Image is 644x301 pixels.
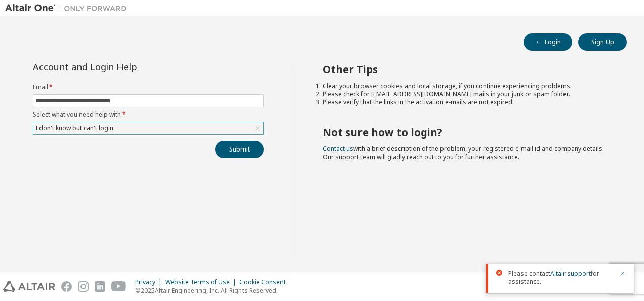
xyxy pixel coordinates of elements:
img: Altair One [5,3,132,13]
h2: Other Tips [323,63,609,76]
div: Privacy [135,278,165,286]
img: youtube.svg [111,281,126,292]
div: I don't know but can't login [33,122,263,134]
li: Please verify that the links in the activation e-mails are not expired. [323,98,609,106]
span: with a brief description of the problem, your registered e-mail id and company details. Our suppo... [323,144,604,161]
div: Website Terms of Use [165,278,239,286]
div: Cookie Consent [239,278,292,286]
button: Login [524,33,572,51]
div: I don't know but can't login [34,123,115,134]
button: Submit [215,141,264,158]
span: Please contact for assistance. [508,270,614,286]
div: Account and Login Help [33,63,218,71]
a: Altair support [550,269,591,278]
label: Email [33,83,264,91]
a: Contact us [323,144,353,153]
img: facebook.svg [61,281,72,292]
img: altair_logo.svg [3,281,55,292]
button: Sign Up [578,33,627,51]
p: © 2025 Altair Engineering, Inc. All Rights Reserved. [135,286,292,295]
li: Please check for [EMAIL_ADDRESS][DOMAIN_NAME] mails in your junk or spam folder. [323,90,609,98]
img: instagram.svg [78,281,89,292]
li: Clear your browser cookies and local storage, if you continue experiencing problems. [323,82,609,90]
label: Select what you need help with [33,110,264,119]
h2: Not sure how to login? [323,126,609,139]
img: linkedin.svg [95,281,105,292]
